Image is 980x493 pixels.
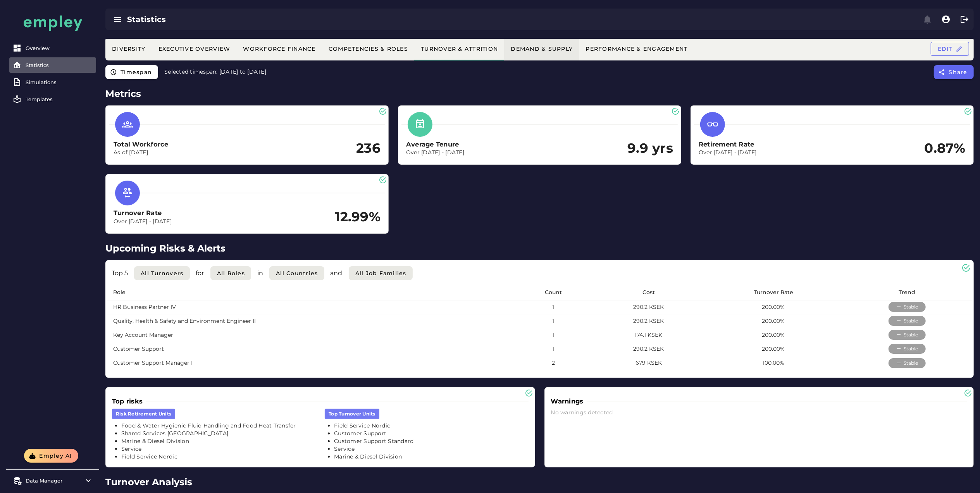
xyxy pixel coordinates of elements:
div: Competencies & Roles [328,45,408,52]
td: 100.00% [705,356,842,370]
div: Performance & Engagement [585,45,687,52]
a: Overview [9,40,96,56]
td: 679 KSEK [592,356,705,370]
div: Stable [896,317,918,324]
li: Food & Water Hygienic Fluid Handling and Food Heat Transfer [121,422,315,430]
p: Top 5 [112,269,128,278]
td: 290.2 KSEK [592,300,705,314]
td: Customer Support [107,342,515,356]
div: for in and [112,266,968,280]
p: Over [DATE] - [DATE] [114,218,172,226]
h2: 9.9 yrs [627,141,673,156]
td: 174.1 KSEK [592,328,705,342]
td: Key Account Manager [107,328,515,342]
li: Customer Support [334,430,528,438]
a: Templates [9,91,96,107]
td: 290.2 KSEK [592,314,705,328]
div: Stable [896,331,918,338]
div: Data Manager [26,477,80,484]
button: Edit [931,42,969,56]
li: Field Service Nordic [334,422,528,430]
div: Workforce Finance [243,45,316,52]
button: All countries [269,266,324,280]
h3: Turnover Rate [114,209,172,217]
span: All Turnovers [140,270,184,277]
div: Templates [26,96,93,102]
span: All countries [276,270,318,277]
h2: 0.87% [925,141,966,156]
li: Marine & Diesel Division [334,453,528,461]
span: risk retirement units [116,410,171,417]
p: As of [DATE] [114,149,169,157]
th: Role [107,285,515,300]
h3: Total Workforce [114,140,169,149]
h3: Top risks [112,397,146,406]
th: Count [515,285,592,300]
button: Empley AI [24,449,78,463]
h2: Turnover Analysis [105,475,974,489]
div: Turnover & Attrition [420,45,498,52]
div: Overview [26,45,93,51]
div: Stable [896,345,918,352]
li: Service [334,445,528,453]
td: HR Business Partner IV [107,300,515,314]
div: Diversity [112,45,146,52]
button: Timespan [105,65,158,79]
td: 290.2 KSEK [592,342,705,356]
td: 200.00% [705,342,842,356]
div: Demand & Supply [510,45,573,52]
button: Share [934,65,974,79]
li: Customer Support Standard [334,438,528,445]
span: Timespan [120,69,152,76]
td: 1 [515,342,592,356]
span: Empley AI [39,452,72,459]
td: Customer Support Manager I [107,356,515,370]
span: All Job Families [355,270,406,277]
li: Service [121,445,315,453]
h2: 236 [356,141,381,156]
span: Edit [937,45,963,52]
h3: Average Tenure [406,140,464,149]
td: 200.00% [705,328,842,342]
td: 200.00% [705,300,842,314]
td: 1 [515,314,592,328]
div: Stable [896,303,918,310]
div: Statistics [127,14,523,25]
a: Simulations [9,74,96,90]
a: Statistics [9,57,96,73]
p: Over [DATE] - [DATE] [406,149,464,157]
div: Simulations [26,79,93,85]
button: All Turnovers [134,266,190,280]
button: All roles [210,266,251,280]
h3: Warnings [551,397,587,406]
h3: Retirement Rate [699,140,757,149]
span: Share [949,69,968,76]
th: Trend [842,285,972,300]
td: 200.00% [705,314,842,328]
h2: Upcoming Risks & Alerts [105,241,974,255]
span: Selected timespan: [DATE] to [DATE] [164,68,266,75]
span: top turnover units [329,410,375,417]
div: Executive Overview [158,45,231,52]
li: Shared Services [GEOGRAPHIC_DATA] [121,430,315,438]
h2: Metrics [105,87,974,101]
th: Turnover Rate [705,285,842,300]
td: Quality, Health & Safety and Environment Engineer II [107,314,515,328]
div: No warnings detected [551,409,968,417]
span: All roles [217,270,245,277]
li: Marine & Diesel Division [121,438,315,445]
h2: 12.99% [335,209,381,225]
td: 1 [515,300,592,314]
button: All Job Families [349,266,413,280]
th: Cost [592,285,705,300]
div: Stable [896,360,918,367]
p: Over [DATE] - [DATE] [699,149,757,157]
div: Statistics [26,62,93,68]
li: Field Service Nordic [121,453,315,461]
td: 1 [515,328,592,342]
td: 2 [515,356,592,370]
